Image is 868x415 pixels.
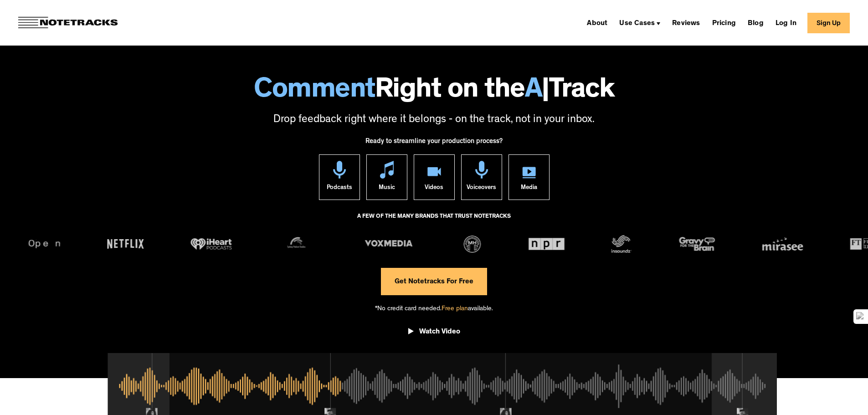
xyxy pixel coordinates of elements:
a: Blog [744,15,767,30]
div: A FEW OF THE MANY BRANDS THAT TRUST NOTETRACKS [357,209,511,234]
a: open lightbox [408,321,460,346]
div: *No credit card needed. available. [375,295,493,321]
a: Music [366,154,407,200]
div: Videos [425,179,443,200]
a: Pricing [709,15,740,30]
span: Free plan [442,306,468,313]
span: | [542,77,549,106]
a: Log In [772,15,800,30]
a: Reviews [668,15,704,30]
div: Ready to streamline your production process? [365,133,503,154]
div: Podcasts [327,179,352,200]
div: Watch Video [419,328,460,337]
a: Get Notetracks For Free [381,268,487,295]
div: Use Cases [616,15,664,30]
div: Media [521,179,537,200]
div: Voiceovers [467,179,496,200]
h1: Right on the Track [9,77,859,106]
span: A [525,77,542,106]
a: Videos [414,154,455,200]
div: Use Cases [619,20,655,27]
span: Comment [254,77,375,106]
a: Voiceovers [461,154,502,200]
a: Podcasts [319,154,360,200]
p: Drop feedback right where it belongs - on the track, not in your inbox. [9,113,859,128]
a: About [583,15,611,30]
a: Sign Up [807,13,850,33]
a: Media [508,154,550,200]
div: Music [379,179,395,200]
